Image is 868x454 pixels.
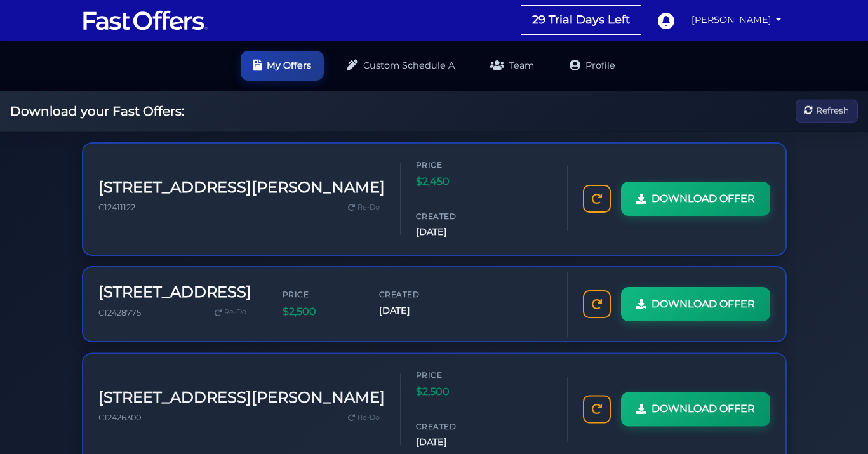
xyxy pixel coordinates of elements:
[357,202,380,213] span: Re-Do
[379,288,455,300] span: Created
[334,51,467,81] a: Custom Schedule A
[98,203,135,212] span: C12411122
[98,389,385,407] h3: [STREET_ADDRESS][PERSON_NAME]
[477,51,547,81] a: Team
[651,296,755,312] span: DOWNLOAD OFFER
[621,392,770,426] a: DOWNLOAD OFFER
[686,8,787,32] a: [PERSON_NAME]
[416,159,492,171] span: Price
[343,199,385,216] a: Re-Do
[224,307,246,318] span: Re-Do
[98,283,251,302] h3: [STREET_ADDRESS]
[621,182,770,216] a: DOWNLOAD OFFER
[241,51,324,81] a: My Offers
[98,308,141,317] span: C12428775
[416,384,492,400] span: $2,500
[98,413,141,422] span: C12426300
[820,404,858,443] iframe: Customerly Messenger Launcher
[416,369,492,381] span: Price
[557,51,628,81] a: Profile
[621,287,770,321] a: DOWNLOAD OFFER
[283,288,359,300] span: Price
[416,420,492,432] span: Created
[651,401,755,417] span: DOWNLOAD OFFER
[416,225,492,239] span: [DATE]
[816,104,849,118] span: Refresh
[343,410,385,426] a: Re-Do
[416,210,492,222] span: Created
[210,304,251,321] a: Re-Do
[521,6,641,34] a: 29 Trial Days Left
[10,103,184,119] h2: Download your Fast Offers:
[379,304,455,318] span: [DATE]
[796,100,858,123] button: Refresh
[416,173,492,190] span: $2,450
[283,304,359,320] span: $2,500
[416,435,492,450] span: [DATE]
[651,190,755,207] span: DOWNLOAD OFFER
[98,178,385,197] h3: [STREET_ADDRESS][PERSON_NAME]
[357,412,380,424] span: Re-Do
